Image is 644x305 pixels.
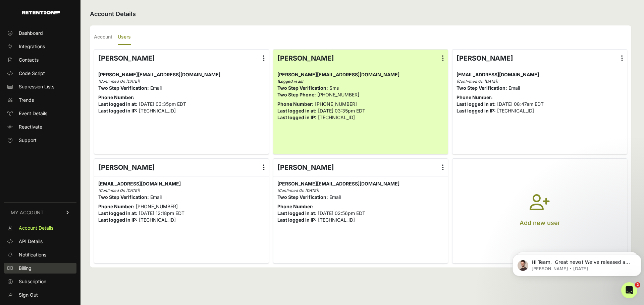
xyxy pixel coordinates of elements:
span: Notifications [19,251,46,258]
strong: Phone Number: [457,94,493,100]
strong: Two Step Verification: [277,85,328,91]
strong: Two Step Verification: [98,194,149,200]
span: Email [150,85,162,91]
span: [PERSON_NAME][EMAIL_ADDRESS][DOMAIN_NAME] [277,181,399,186]
label: Account [94,29,112,45]
a: MY ACCOUNT [4,202,76,223]
span: [DATE] 08:47am EDT [497,101,544,107]
span: Email [508,85,520,91]
span: [PHONE_NUMBER] [317,92,359,97]
span: 2 [635,282,640,288]
span: MY ACCOUNT [11,209,44,216]
strong: Last logged in at: [277,108,317,113]
strong: Last logged in at: [98,210,138,216]
strong: Phone Number: [98,94,135,100]
span: Subscription [19,278,46,285]
a: Integrations [4,41,76,52]
span: [TECHNICAL_ID] [318,217,355,223]
strong: Phone Number: [98,204,135,209]
div: [PERSON_NAME] [94,159,269,176]
a: Notifications [4,249,76,260]
span: Email [150,194,162,200]
i: (Confirmed On [DATE]) [277,188,319,193]
p: Add new user [520,218,560,228]
strong: Last logged in IP: [457,108,496,113]
a: Trends [4,95,76,105]
a: Subscription [4,276,76,287]
span: [EMAIL_ADDRESS][DOMAIN_NAME] [98,181,181,186]
span: Trends [19,97,34,103]
span: [PHONE_NUMBER] [136,204,178,209]
span: Contacts [19,57,39,63]
label: Users [118,29,131,45]
span: Dashboard [19,30,43,36]
span: [TECHNICAL_ID] [497,108,534,113]
i: (Confirmed On [DATE]) [98,188,140,193]
div: [PERSON_NAME] [273,50,448,67]
a: Supression Lists [4,81,76,92]
a: Event Details [4,108,76,119]
strong: Phone Number: [277,101,314,107]
span: Reactivate [19,124,42,130]
span: Sign Out [19,292,38,298]
span: [PERSON_NAME][EMAIL_ADDRESS][DOMAIN_NAME] [98,72,220,77]
a: Dashboard [4,28,76,39]
strong: Phone Number: [277,204,314,209]
iframe: Intercom notifications message [510,240,644,287]
span: API Details [19,238,43,245]
h2: Account Details [90,9,631,19]
span: [DATE] 03:35pm EDT [139,101,186,107]
a: Support [4,135,76,146]
div: [PERSON_NAME] [94,50,269,67]
p: Message from Cullen, sent 6d ago [22,26,123,32]
a: Billing [4,263,76,274]
i: (Confirmed On [DATE]) [98,79,140,84]
a: Reactivate [4,122,76,132]
strong: Two Step Verification: [98,85,149,91]
a: Account Details [4,223,76,233]
span: [TECHNICAL_ID] [318,115,355,120]
i: (Logged in as) [277,79,303,84]
span: Event Details [19,110,47,117]
span: Support [19,137,37,144]
i: (Confirmed On [DATE]) [457,79,498,84]
img: Retention.com [22,11,60,14]
span: [PERSON_NAME][EMAIL_ADDRESS][DOMAIN_NAME] [277,72,399,77]
span: [DATE] 03:35pm EDT [318,108,365,113]
strong: Last logged in IP: [277,115,317,120]
strong: Last logged in at: [277,210,317,216]
a: Code Script [4,68,76,79]
button: Add new user [452,159,627,263]
strong: Last logged in at: [457,101,496,107]
span: Email [329,194,341,200]
span: Account Details [19,225,53,231]
strong: Last logged in IP: [98,108,138,113]
span: [DATE] 02:56pm EDT [318,210,365,216]
span: Sms [329,85,339,91]
div: [PERSON_NAME] [273,159,448,176]
a: Sign Out [4,290,76,300]
span: Billing [19,265,32,272]
a: API Details [4,236,76,247]
strong: Last logged in IP: [98,217,138,223]
iframe: Intercom live chat [621,282,637,298]
strong: Two Step Verification: [457,85,507,91]
div: [PERSON_NAME] [452,50,627,67]
span: Hi Team, ﻿​﻿ ﻿Great news! We’ve released a major update to our Facebook integration—and it’s desi... [22,19,123,164]
span: [TECHNICAL_ID] [139,217,176,223]
span: [EMAIL_ADDRESS][DOMAIN_NAME] [457,72,539,77]
a: Contacts [4,55,76,65]
span: [DATE] 12:18pm EDT [139,210,184,216]
span: [PHONE_NUMBER] [315,101,357,107]
strong: Last logged in at: [98,101,138,107]
span: Code Script [19,70,45,77]
span: Integrations [19,43,45,50]
span: [TECHNICAL_ID] [139,108,176,113]
span: Supression Lists [19,83,54,90]
strong: Two Step Verification: [277,194,328,200]
strong: Two Step Phone: [277,92,316,97]
strong: Last logged in IP: [277,217,317,223]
